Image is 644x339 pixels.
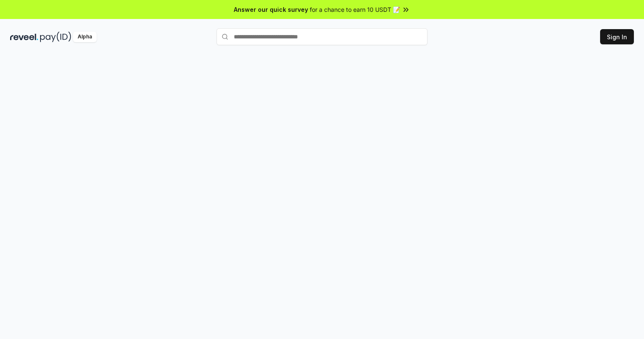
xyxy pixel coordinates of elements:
img: reveel_dark [10,32,38,42]
img: pay_id [40,32,71,42]
button: Sign In [600,29,634,44]
div: Alpha [73,32,97,42]
span: Answer our quick survey [234,5,308,14]
span: for a chance to earn 10 USDT 📝 [310,5,400,14]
